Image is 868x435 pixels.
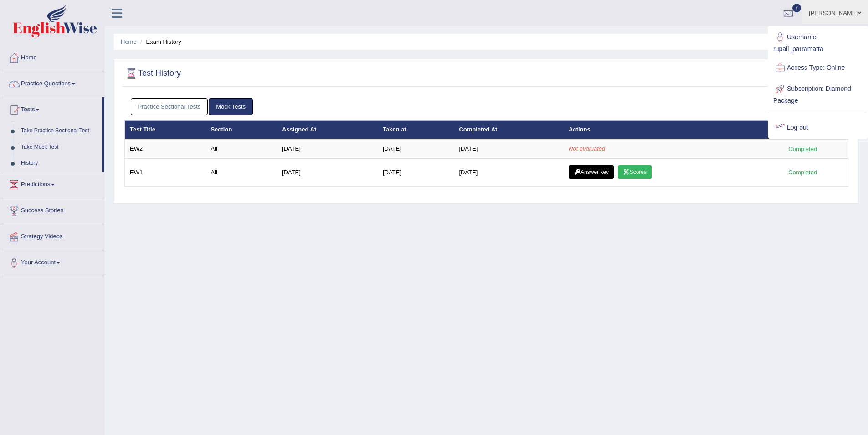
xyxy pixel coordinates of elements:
[205,120,277,139] th: Section
[618,165,652,179] a: Scores
[138,37,181,46] li: Exam History
[277,158,378,186] td: [DATE]
[785,168,821,177] div: Completed
[131,98,208,115] a: Practice Sectional Tests
[454,139,564,158] td: [DATE]
[125,139,206,158] td: EW2
[0,97,102,120] a: Tests
[0,172,104,195] a: Predictions
[769,58,867,79] a: Access Type: Online
[17,155,102,172] a: History
[454,120,564,139] th: Completed At
[125,120,206,139] th: Test Title
[0,250,104,273] a: Your Account
[0,45,104,68] a: Home
[17,139,102,156] a: Take Mock Test
[0,198,104,221] a: Success Stories
[769,117,867,138] a: Log out
[0,71,104,94] a: Practice Questions
[17,123,102,139] a: Take Practice Sectional Test
[564,120,780,139] th: Actions
[209,98,253,115] a: Mock Tests
[785,144,821,154] div: Completed
[792,4,801,12] span: 7
[277,139,378,158] td: [DATE]
[277,120,378,139] th: Assigned At
[569,165,614,179] a: Answer key
[378,139,454,158] td: [DATE]
[125,158,206,186] td: EW1
[205,158,277,186] td: All
[769,27,867,58] a: Username: rupali_parramatta
[0,224,104,247] a: Strategy Videos
[121,38,137,45] a: Home
[124,67,181,80] h2: Test History
[769,79,867,109] a: Subscription: Diamond Package
[378,158,454,186] td: [DATE]
[378,120,454,139] th: Taken at
[205,139,277,158] td: All
[569,145,605,152] em: Not evaluated
[454,158,564,186] td: [DATE]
